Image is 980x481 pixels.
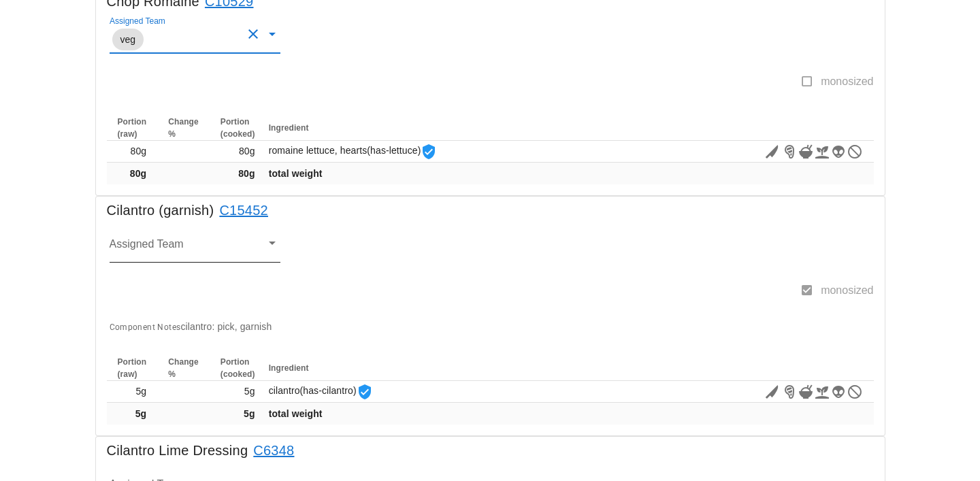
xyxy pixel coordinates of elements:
div: Assigned TeamvegClear Assigned Team [110,26,281,53]
td: total weight [266,163,630,184]
a: C6348 [248,439,294,461]
td: 80g [210,163,266,184]
span: Component Notes [110,322,181,332]
td: 5g [107,403,158,425]
th: Change % [157,356,210,381]
span: romaine lettuce, hearts [269,145,438,156]
th: Change % [157,116,210,141]
span: cilantro: pick, garnish [181,321,272,332]
th: Portion (cooked) [210,116,266,141]
span: (has-lettuce) [367,145,421,156]
label: Assigned Team [110,16,165,27]
th: Ingredient [266,356,564,381]
td: total weight [266,403,564,425]
td: 5g [210,403,266,425]
th: Portion (raw) [107,116,158,141]
a: C15452 [214,199,268,221]
span: 5g [244,386,255,397]
div: Cilantro (garnish) [96,197,885,232]
td: 80g [107,163,158,184]
th: Ingredient [266,116,630,141]
div: Cilantro Lime Dressing [96,437,885,472]
span: 80g [239,146,255,156]
div: Assigned Team [110,235,281,262]
th: Portion (cooked) [210,356,266,381]
td: 80g [107,141,158,163]
td: 5g [107,381,158,403]
button: Clear Assigned Team [245,26,261,42]
span: (has-cilantro) [300,385,357,396]
th: Portion (raw) [107,356,158,381]
span: veg [120,29,136,50]
span: cilantro [269,385,373,396]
